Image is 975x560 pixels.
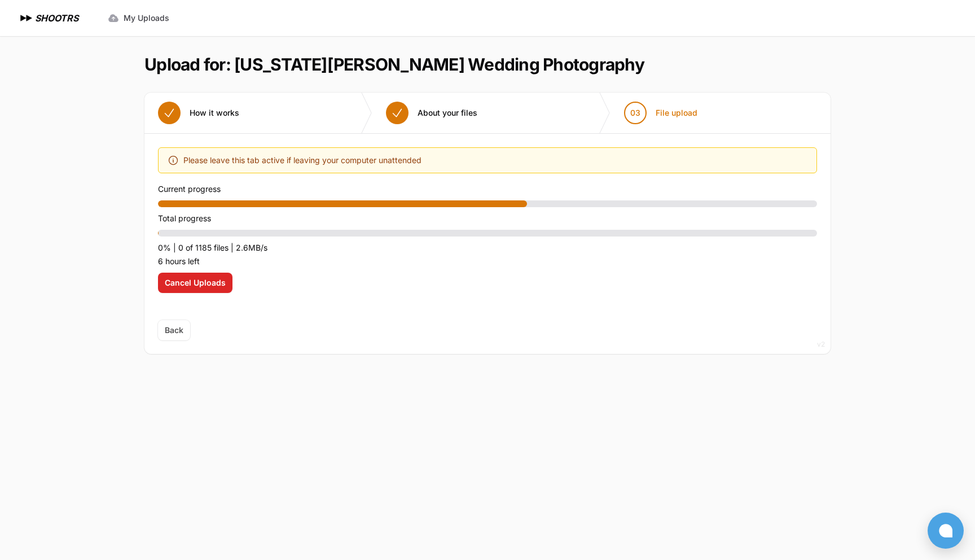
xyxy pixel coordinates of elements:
a: SHOOTRS SHOOTRS [18,11,78,25]
div: v2 [817,338,825,351]
img: tab_domain_overview_orange.svg [30,65,39,75]
span: 03 [630,107,640,119]
img: logo_orange.svg [18,18,27,27]
img: SHOOTRS [18,11,35,25]
span: About your files [418,107,477,119]
p: Current progress [158,182,817,196]
p: Total progress [158,212,817,225]
div: Domain: [DOMAIN_NAME] [29,29,124,38]
button: About your files [372,93,491,133]
button: Open chat window [928,513,964,549]
span: Cancel Uploads [165,277,226,288]
h1: SHOOTRS [35,11,78,25]
a: My Uploads [101,8,176,28]
span: How it works [190,107,239,119]
span: File upload [656,107,697,119]
button: 03 File upload [611,93,711,133]
p: 0% | 0 of 1185 files | 2.6MB/s [158,241,817,255]
h1: Upload for: [US_STATE][PERSON_NAME] Wedding Photography [144,54,644,75]
span: My Uploads [124,12,169,24]
button: Cancel Uploads [158,273,232,293]
img: tab_keywords_by_traffic_grey.svg [112,65,121,75]
span: Please leave this tab active if leaving your computer unattended [183,154,421,167]
button: How it works [144,93,253,133]
img: website_grey.svg [18,29,27,38]
p: 6 hours left [158,255,817,268]
div: v 4.0.25 [32,18,55,27]
div: Domain Overview [43,67,101,74]
div: Keywords by Traffic [125,67,190,74]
